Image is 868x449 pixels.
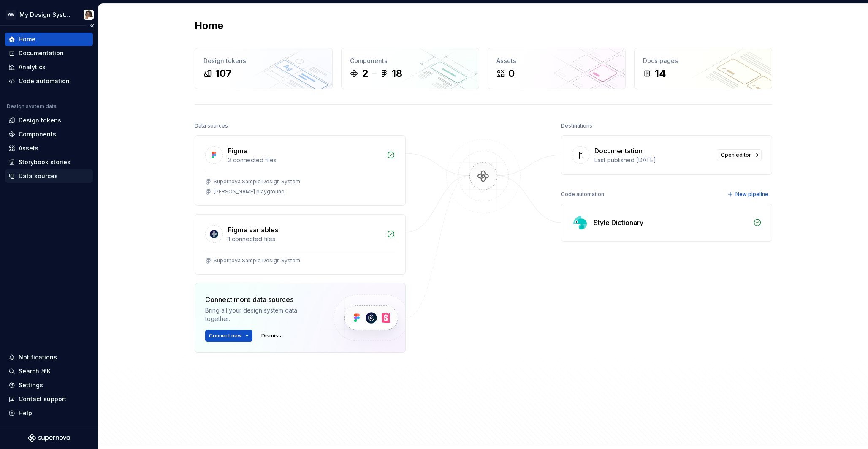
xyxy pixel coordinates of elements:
[195,214,406,275] a: Figma variables1 connected filesSupernova Sample Design System
[5,142,93,155] a: Assets
[19,11,73,19] div: My Design System
[195,48,333,89] a: Design tokens107
[19,158,71,166] div: Storybook stories
[195,19,223,33] h2: Home
[19,77,70,85] div: Code automation
[28,434,70,442] svg: Supernova Logo
[5,351,93,364] button: Notifications
[19,367,51,376] div: Search ⌘K
[561,120,592,132] div: Destinations
[6,10,16,20] div: GW
[228,225,278,235] div: Figma variables
[19,381,43,389] div: Settings
[19,35,35,44] div: Home
[195,135,406,206] a: Figma2 connected filesSupernova Sample Design System[PERSON_NAME] playground
[735,191,768,198] span: New pipeline
[5,406,93,420] button: Help
[496,57,617,65] div: Assets
[594,146,643,156] div: Documentation
[228,146,247,156] div: Figma
[5,378,93,392] a: Settings
[19,49,64,57] div: Documentation
[205,294,319,305] div: Connect more data sources
[86,20,98,32] button: Collapse sidebar
[643,57,763,65] div: Docs pages
[508,67,515,80] div: 0
[350,57,470,65] div: Components
[195,120,228,132] div: Data sources
[2,5,96,24] button: GWMy Design SystemJessica
[717,149,762,161] a: Open editor
[392,67,402,80] div: 18
[594,156,712,164] div: Last published [DATE]
[203,57,324,65] div: Design tokens
[205,306,319,323] div: Bring all your design system data together.
[594,218,643,228] div: Style Dictionary
[215,67,232,80] div: 107
[258,330,285,342] button: Dismiss
[261,332,281,339] span: Dismiss
[209,332,242,339] span: Connect new
[5,392,93,406] button: Contact support
[5,365,93,378] button: Search ⌘K
[19,353,57,362] div: Notifications
[341,48,479,89] a: Components218
[19,409,32,417] div: Help
[19,144,38,152] div: Assets
[19,395,66,403] div: Contact support
[84,10,94,20] img: Jessica
[19,130,56,139] div: Components
[5,60,93,74] a: Analytics
[5,114,93,127] a: Design tokens
[721,152,751,158] span: Open editor
[5,74,93,88] a: Code automation
[214,257,300,264] div: Supernova Sample Design System
[19,63,46,71] div: Analytics
[19,172,58,180] div: Data sources
[5,155,93,169] a: Storybook stories
[561,188,604,200] div: Code automation
[5,46,93,60] a: Documentation
[634,48,772,89] a: Docs pages14
[228,235,382,243] div: 1 connected files
[488,48,626,89] a: Assets0
[5,128,93,141] a: Components
[362,67,368,80] div: 2
[7,103,57,110] div: Design system data
[214,178,300,185] div: Supernova Sample Design System
[19,116,61,125] div: Design tokens
[725,188,772,200] button: New pipeline
[205,330,252,342] button: Connect new
[5,169,93,183] a: Data sources
[5,33,93,46] a: Home
[214,188,285,195] div: [PERSON_NAME] playground
[228,156,382,164] div: 2 connected files
[655,67,666,80] div: 14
